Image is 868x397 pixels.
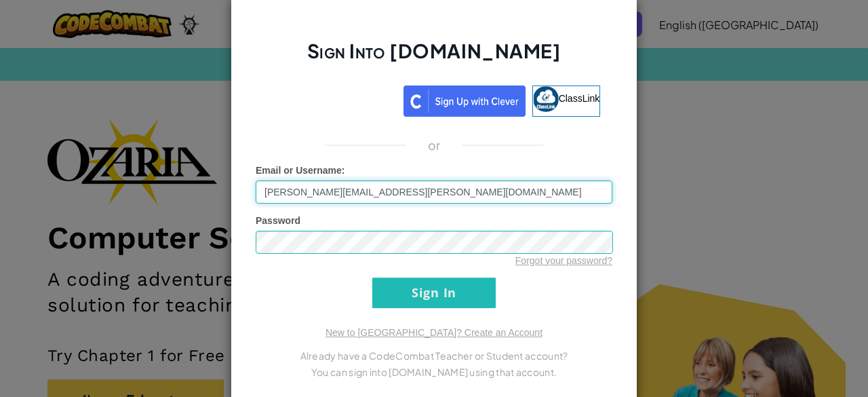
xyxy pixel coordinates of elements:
label: : [256,164,345,177]
span: ClassLink [559,92,600,103]
iframe: Botón de Acceder con Google [261,84,403,114]
p: Already have a CodeCombat Teacher or Student account? [256,347,612,364]
span: Email or Username [256,165,342,176]
a: New to [GEOGRAPHIC_DATA]? Create an Account [325,327,542,338]
input: Sign In [372,278,496,308]
img: clever_sso_button@2x.png [403,86,526,117]
h2: Sign Into [DOMAIN_NAME] [256,38,612,77]
p: or [428,137,441,153]
a: Forgot your password? [515,255,612,266]
span: Password [256,215,300,226]
img: classlink-logo-small.png [533,86,559,112]
p: You can sign into [DOMAIN_NAME] using that account. [256,364,612,380]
